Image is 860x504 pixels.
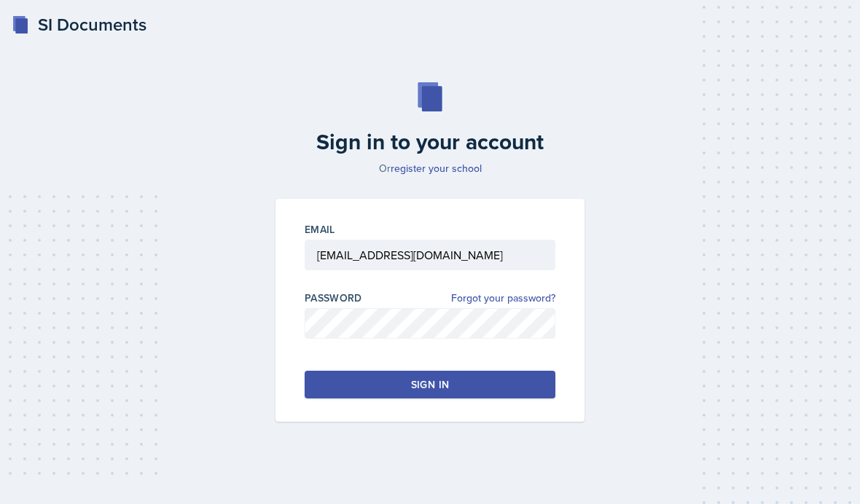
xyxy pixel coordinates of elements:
[305,240,555,270] input: Email
[305,222,335,237] label: Email
[267,161,593,176] p: Or
[267,129,593,155] h2: Sign in to your account
[12,12,146,38] a: SI Documents
[305,371,555,398] button: Sign in
[305,291,362,305] label: Password
[411,377,449,392] div: Sign in
[451,291,555,306] a: Forgot your password?
[391,161,482,176] a: register your school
